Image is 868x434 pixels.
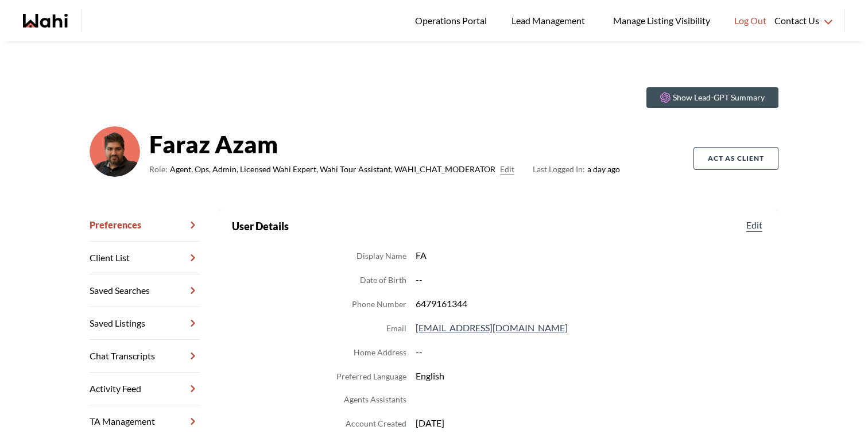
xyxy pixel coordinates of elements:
span: Lead Management [511,13,589,28]
span: Operations Portal [415,13,491,28]
dd: 6479161344 [416,296,765,311]
button: Act as Client [693,147,778,170]
dd: [EMAIL_ADDRESS][DOMAIN_NAME] [416,320,765,335]
dd: -- [416,344,765,359]
dt: Date of Birth [360,273,406,287]
dd: FA [416,248,765,263]
span: Last Logged In: [533,164,585,174]
h2: User Details [232,218,289,234]
dt: Agents Assistants [344,393,406,406]
a: Chat Transcripts [90,340,200,373]
dt: Home Address [354,346,406,359]
button: Show Lead-GPT Summary [646,87,778,108]
p: Show Lead-GPT Summary [673,92,765,103]
button: Edit [500,162,514,176]
span: Agent, Ops, Admin, Licensed Wahi Expert, Wahi Tour Assistant, WAHI_CHAT_MODERATOR [170,162,495,176]
a: Saved Searches [90,274,200,307]
dt: Email [386,321,406,335]
dd: English [416,369,765,383]
dt: Phone Number [352,297,406,311]
a: Saved Listings [90,307,200,340]
span: Log Out [734,13,766,28]
a: Client List [90,242,200,274]
button: Edit [744,218,765,232]
span: Role: [149,162,168,176]
dt: Preferred Language [336,370,406,383]
dt: Account Created [346,417,406,431]
strong: Faraz Azam [149,127,620,161]
dt: Display Name [356,249,406,263]
dd: [DATE] [416,416,765,431]
a: Preferences [90,209,200,242]
img: d03c15c2156146a3.png [90,126,140,177]
span: a day ago [533,162,620,176]
a: Activity Feed [90,373,200,405]
dd: -- [416,272,765,287]
span: Manage Listing Visibility [610,13,714,28]
a: Wahi homepage [23,14,68,28]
